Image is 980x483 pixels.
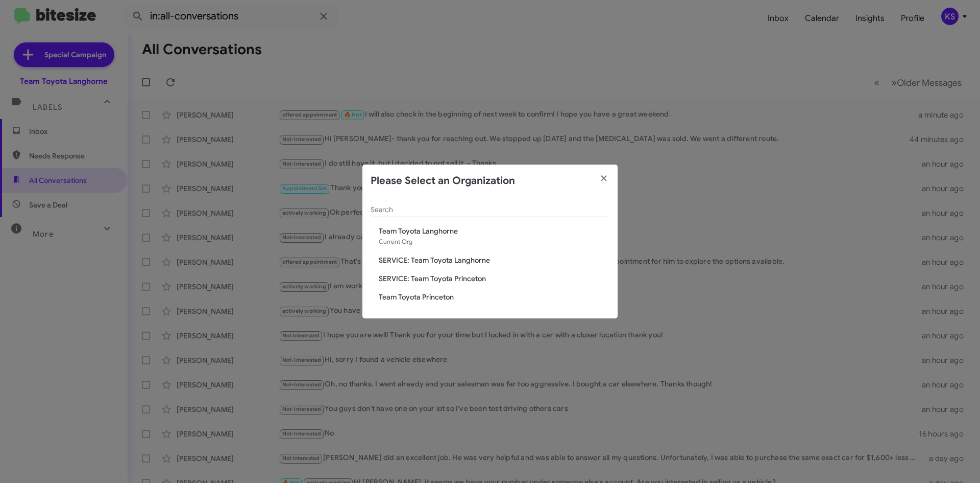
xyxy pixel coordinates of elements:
h2: Please Select an Organization [371,173,515,189]
span: Current Org [379,238,412,245]
span: SERVICE: Team Toyota Langhorne [379,255,609,265]
span: Team Toyota Princeton [379,292,609,302]
span: Team Toyota Langhorne [379,226,609,236]
span: SERVICE: Team Toyota Princeton [379,273,609,284]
